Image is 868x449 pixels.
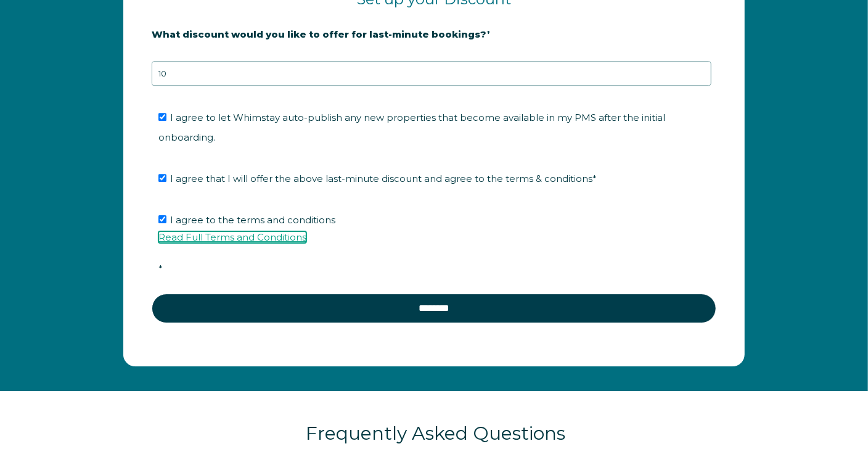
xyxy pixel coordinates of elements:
a: Read Full Terms and Conditions [158,231,306,243]
span: I agree that I will offer the above last-minute discount and agree to the terms & conditions [170,173,597,184]
input: I agree to the terms and conditionsRead Full Terms and Conditions* [158,215,166,223]
input: I agree to let Whimstay auto-publish any new properties that become available in my PMS after the... [158,113,166,121]
strong: What discount would you like to offer for last-minute bookings? [152,28,486,40]
strong: 20% is recommended, minimum of 10% [152,49,345,60]
span: Frequently Asked Questions [306,422,565,445]
input: I agree that I will offer the above last-minute discount and agree to the terms & conditions* [158,174,166,182]
span: I agree to the terms and conditions [158,214,718,274]
span: I agree to let Whimstay auto-publish any new properties that become available in my PMS after the... [158,112,665,143]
